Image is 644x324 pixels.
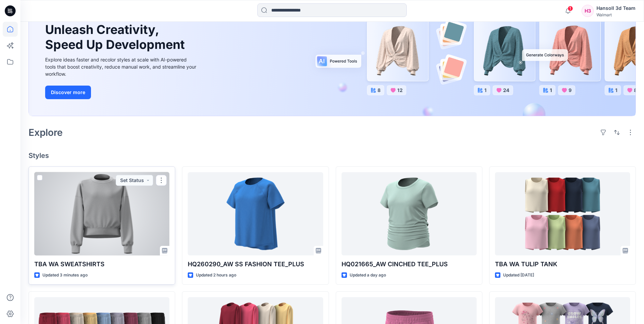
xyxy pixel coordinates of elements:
p: TBA WA TULIP TANK [495,259,630,269]
p: HQ021665_AW CINCHED TEE_PLUS [342,259,477,269]
a: Discover more [45,86,198,99]
h2: Explore [29,127,63,138]
h1: Unleash Creativity, Speed Up Development [45,22,188,52]
p: Updated [DATE] [503,272,534,279]
div: Hansoll 3d Team [596,4,636,12]
div: Explore ideas faster and recolor styles at scale with AI-powered tools that boost creativity, red... [45,56,198,77]
a: TBA WA TULIP TANK [495,172,630,255]
button: Discover more [45,86,91,99]
h4: Styles [29,151,636,160]
p: HQ260290_AW SS FASHION TEE_PLUS [188,259,323,269]
a: TBA WA SWEATSHIRTS [34,172,169,255]
p: Updated 2 hours ago [196,272,236,279]
a: HQ021665_AW CINCHED TEE_PLUS [342,172,477,255]
p: TBA WA SWEATSHIRTS [34,259,169,269]
span: 1 [568,6,573,11]
a: HQ260290_AW SS FASHION TEE_PLUS [188,172,323,255]
div: Walmart [596,12,636,17]
p: Updated a day ago [350,272,386,279]
p: Updated 3 minutes ago [42,272,88,279]
div: H3 [582,5,594,17]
